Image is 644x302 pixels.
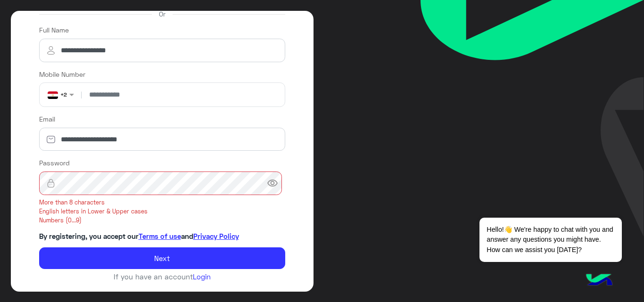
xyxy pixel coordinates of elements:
h6: If you have an account [39,272,285,281]
a: Terms of use [139,232,181,240]
span: By registering, you accept our [39,232,139,240]
small: English letters in Lower & Upper cases [39,207,285,216]
span: and [181,232,193,240]
a: Privacy Policy [193,232,239,240]
label: Email [39,114,55,124]
small: More than 8 characters [39,198,285,207]
small: Numbers (0...9) [39,216,285,225]
label: Full Name [39,25,69,35]
img: hulul-logo.png [583,264,616,297]
label: Password [39,158,70,168]
b: +2 [60,91,67,98]
img: user [39,45,63,56]
img: email [39,135,63,144]
span: visibility [267,178,278,189]
label: Mobile Number [39,69,85,79]
span: Hello!👋 We're happy to chat with you and answer any questions you might have. How can we assist y... [479,218,621,262]
span: Or [159,9,165,19]
button: Next [39,247,285,269]
img: lock [39,179,63,188]
a: Login [193,272,211,281]
span: | [79,90,84,99]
